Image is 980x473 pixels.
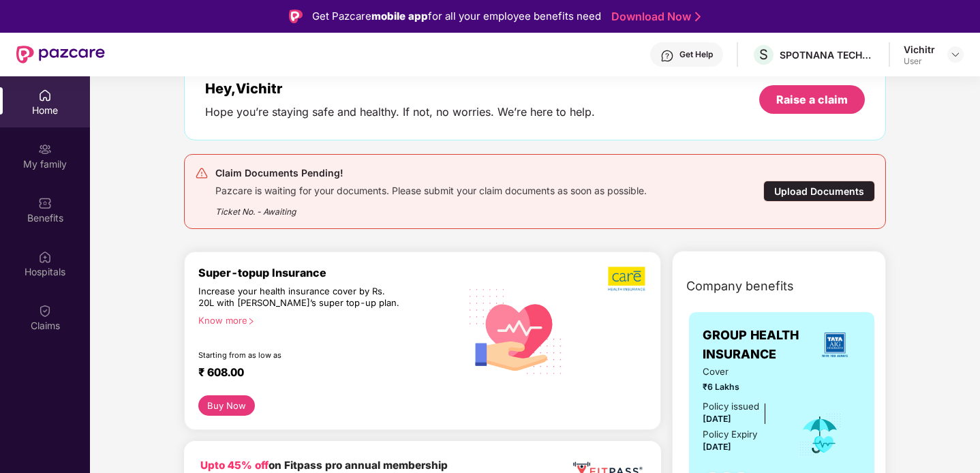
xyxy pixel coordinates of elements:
img: svg+xml;base64,PHN2ZyBpZD0iSGVscC0zMngzMiIgeG1sbnM9Imh0dHA6Ly93d3cudzMub3JnLzIwMDAvc3ZnIiB3aWR0aD... [660,49,674,63]
img: svg+xml;base64,PHN2ZyB3aWR0aD0iMjAiIGhlaWdodD0iMjAiIHZpZXdCb3g9IjAgMCAyMCAyMCIgZmlsbD0ibm9uZSIgeG... [38,142,52,156]
img: svg+xml;base64,PHN2ZyB4bWxucz0iaHR0cDovL3d3dy53My5vcmcvMjAwMC9zdmciIHhtbG5zOnhsaW5rPSJodHRwOi8vd3... [460,273,572,387]
div: Hope you’re staying safe and healthy. If not, no worries. We’re here to help. [205,105,595,119]
div: User [904,56,935,67]
img: icon [798,412,842,457]
span: S [759,46,768,63]
span: [DATE] [703,442,731,452]
span: ₹6 Lakhs [703,380,780,393]
div: Policy Expiry [703,427,757,442]
div: SPOTNANA TECHNOLOGY PRIVATE LIMITED [780,48,875,61]
img: svg+xml;base64,PHN2ZyBpZD0iQmVuZWZpdHMiIHhtbG5zPSJodHRwOi8vd3d3LnczLm9yZy8yMDAwL3N2ZyIgd2lkdGg9Ij... [38,196,52,210]
div: Ticket No. - Awaiting [215,197,647,218]
strong: mobile app [371,10,428,22]
img: svg+xml;base64,PHN2ZyBpZD0iQ2xhaW0iIHhtbG5zPSJodHRwOi8vd3d3LnczLm9yZy8yMDAwL3N2ZyIgd2lkdGg9IjIwIi... [38,304,52,318]
div: Get Help [679,49,713,60]
div: Increase your health insurance cover by Rs. 20L with [PERSON_NAME]’s super top-up plan. [198,286,401,309]
div: Starting from as low as [198,350,402,360]
img: Stroke [695,10,701,24]
img: svg+xml;base64,PHN2ZyBpZD0iRHJvcGRvd24tMzJ4MzIiIHhtbG5zPSJodHRwOi8vd3d3LnczLm9yZy8yMDAwL3N2ZyIgd2... [950,49,961,60]
span: [DATE] [703,414,731,424]
div: Super-topup Insurance [198,266,460,279]
b: Upto 45% off [200,459,269,472]
span: GROUP HEALTH INSURANCE [703,326,808,365]
span: right [247,318,255,325]
div: Raise a claim [776,92,848,107]
div: Get Pazcare for all your employee benefits need [312,8,601,25]
img: insurerLogo [816,326,853,363]
button: Buy Now [198,395,255,416]
div: Know more [198,315,452,324]
a: Download Now [611,10,696,24]
img: New Pazcare Logo [16,46,105,63]
div: Upload Documents [763,181,875,202]
img: b5dec4f62d2307b9de63beb79f102df3.png [608,266,647,292]
div: Pazcare is waiting for your documents. Please submit your claim documents as soon as possible. [215,181,647,197]
span: Cover [703,365,780,379]
div: Policy issued [703,399,759,414]
div: ₹ 608.00 [198,365,446,382]
div: Hey, Vichitr [205,80,595,97]
span: Company benefits [686,277,794,296]
div: Vichitr [904,43,935,56]
img: Logo [289,10,303,23]
img: svg+xml;base64,PHN2ZyBpZD0iSG9zcGl0YWxzIiB4bWxucz0iaHR0cDovL3d3dy53My5vcmcvMjAwMC9zdmciIHdpZHRoPS... [38,250,52,264]
img: svg+xml;base64,PHN2ZyB4bWxucz0iaHR0cDovL3d3dy53My5vcmcvMjAwMC9zdmciIHdpZHRoPSIyNCIgaGVpZ2h0PSIyNC... [195,166,209,180]
div: Claim Documents Pending! [215,165,647,181]
img: svg+xml;base64,PHN2ZyBpZD0iSG9tZSIgeG1sbnM9Imh0dHA6Ly93d3cudzMub3JnLzIwMDAvc3ZnIiB3aWR0aD0iMjAiIG... [38,89,52,102]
